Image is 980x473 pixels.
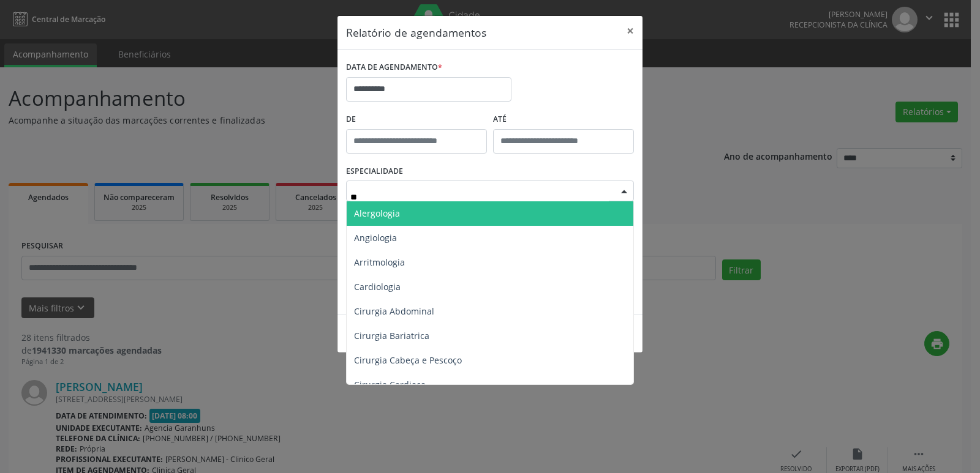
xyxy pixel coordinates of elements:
[354,207,400,219] span: Alergologia
[354,256,405,268] span: Arritmologia
[354,354,462,366] span: Cirurgia Cabeça e Pescoço
[346,110,487,129] label: De
[493,110,634,129] label: ATÉ
[618,16,643,46] button: Close
[354,330,429,341] span: Cirurgia Bariatrica
[354,379,426,390] span: Cirurgia Cardiaca
[346,162,403,181] label: ESPECIALIDADE
[346,58,442,77] label: DATA DE AGENDAMENTO
[354,281,401,292] span: Cardiologia
[354,232,397,244] span: Angiologia
[354,305,434,317] span: Cirurgia Abdominal
[346,24,486,40] h5: Relatório de agendamentos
